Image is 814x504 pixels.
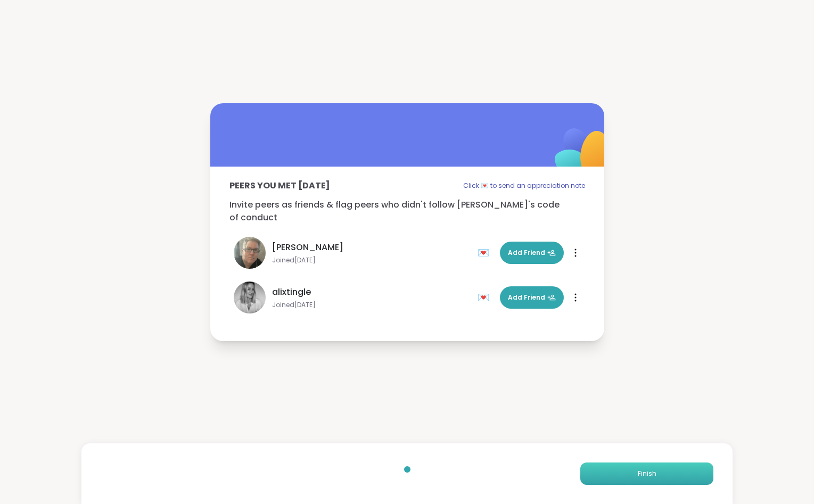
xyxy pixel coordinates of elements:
p: Peers you met [DATE] [229,179,330,192]
p: Click 💌 to send an appreciation note [463,179,585,192]
img: alixtingle [234,282,266,313]
p: Invite peers as friends & flag peers who didn't follow [PERSON_NAME]'s code of conduct [229,199,585,224]
img: Chuck [234,237,266,269]
span: Joined [DATE] [272,301,471,309]
span: Add Friend [508,293,556,302]
div: 💌 [478,244,494,261]
span: Add Friend [508,248,556,258]
span: alixtingle [272,286,311,299]
button: Finish [580,462,713,485]
div: 💌 [478,289,494,306]
button: Add Friend [500,242,564,264]
span: Joined [DATE] [272,256,471,265]
span: Finish [638,469,656,478]
span: [PERSON_NAME] [272,241,343,254]
img: ShareWell Logomark [530,101,636,206]
button: Add Friend [500,286,564,309]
